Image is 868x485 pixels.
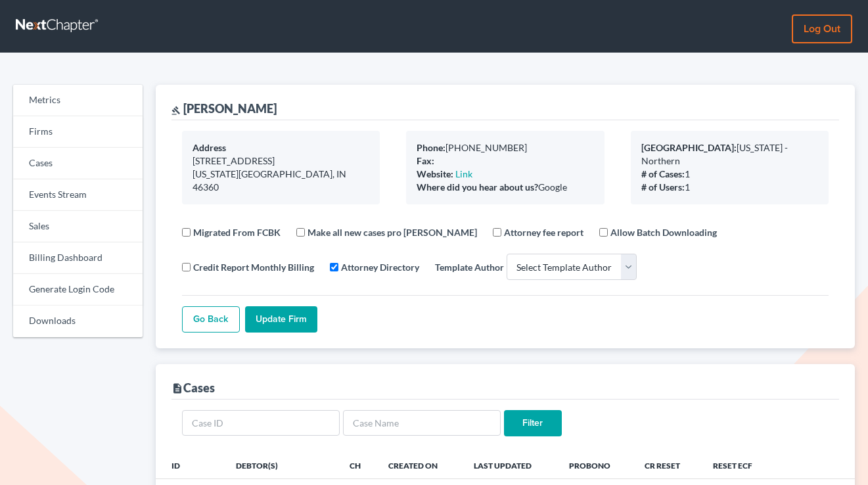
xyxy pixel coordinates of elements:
a: Generate Login Code [13,274,143,306]
i: gavel [171,106,181,115]
th: CR Reset [634,452,702,478]
b: # of Users: [641,181,685,193]
div: 1 [641,168,818,181]
div: Google [417,181,593,194]
input: Filter [504,410,562,436]
b: Website: [417,168,453,179]
b: # of Cases: [641,168,685,179]
th: Created On [378,452,463,478]
a: Cases [13,148,143,179]
a: Billing Dashboard [13,242,143,274]
label: Attorney Directory [341,260,419,274]
label: Migrated From FCBK [193,225,281,239]
input: Case Name [343,410,501,436]
th: Debtor(s) [225,452,339,478]
label: Make all new cases pro [PERSON_NAME] [308,225,477,239]
div: [PERSON_NAME] [171,101,277,116]
b: Address [193,142,226,153]
th: ID [156,452,225,478]
label: Attorney fee report [504,225,583,239]
th: Ch [339,452,378,478]
div: Cases [171,380,215,396]
div: [STREET_ADDRESS] [193,154,369,168]
b: Fax: [417,155,434,166]
label: Allow Batch Downloading [610,225,717,239]
div: [US_STATE] - Northern [641,141,818,168]
a: Log out [792,14,852,43]
input: Update Firm [245,306,317,333]
b: Phone: [417,142,445,153]
input: Case ID [182,410,340,436]
div: [US_STATE][GEOGRAPHIC_DATA], IN 46360 [193,168,369,194]
label: Template Author [435,260,504,274]
div: 1 [641,181,818,194]
th: Reset ECF [702,452,775,478]
a: Link [455,168,472,179]
th: ProBono [559,452,634,478]
a: Firms [13,116,143,148]
b: Where did you hear about us? [417,181,538,193]
label: Credit Report Monthly Billing [193,260,314,274]
a: Events Stream [13,179,143,211]
th: Last Updated [463,452,559,478]
i: description [171,382,183,394]
a: Sales [13,211,143,242]
b: [GEOGRAPHIC_DATA]: [641,142,737,153]
a: Metrics [13,85,143,116]
a: Downloads [13,306,143,337]
a: Go Back [182,306,240,333]
div: [PHONE_NUMBER] [417,141,593,154]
